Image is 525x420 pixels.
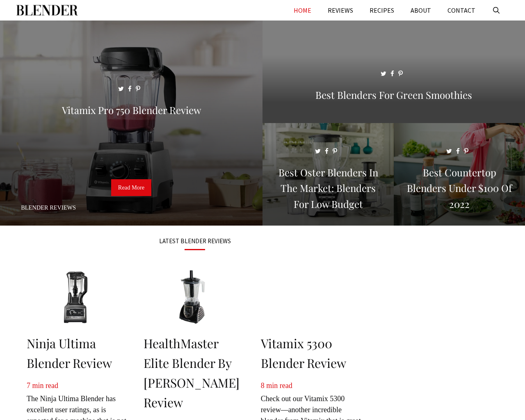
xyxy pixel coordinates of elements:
[27,238,363,244] h3: LATEST BLENDER REVIEWS
[27,269,129,326] img: Ninja Ultima Blender Review
[21,204,76,211] a: Blender Reviews
[27,335,112,371] a: Ninja Ultima Blender Review
[144,335,240,411] a: HealthMaster Elite Blender By [PERSON_NAME] Review
[111,179,151,196] a: Read More
[144,269,246,326] img: HealthMaster Elite Blender By Montel Williams Review
[261,381,265,390] span: 8
[32,381,58,390] span: min read
[262,113,525,121] a: Best Blenders for Green Smoothies
[27,381,30,390] span: 7
[266,381,292,390] span: min read
[394,216,525,224] a: Best Countertop Blenders Under $100 of 2022
[262,216,394,224] a: Best Oster Blenders in the Market: Blenders for Low Budget
[261,335,346,371] a: Vitamix 5300 Blender Review
[261,269,363,326] img: Vitamix 5300 Blender Review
